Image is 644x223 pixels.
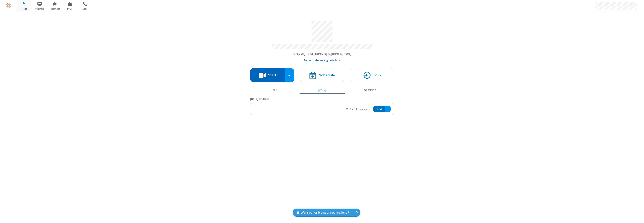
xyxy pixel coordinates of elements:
h4: Join [373,73,381,77]
div: 10:45 AM [344,107,353,111]
button: Start [373,106,385,113]
div: 1 [25,2,28,5]
iframe: Chat [635,213,641,220]
button: Upcoming [347,86,393,93]
h4: Schedule [319,73,335,77]
button: Start [250,68,285,82]
span: Team Chat [48,7,62,10]
span: Copy my meeting room link [293,52,351,56]
span: Calls [78,7,92,10]
span: [DATE] 11:00 AM [250,97,269,101]
button: [DATE] [300,86,345,93]
button: Schedule [300,68,344,82]
button: Past [252,86,297,93]
h4: Start [268,73,276,77]
button: Join [350,68,394,82]
section: Account details [250,19,394,63]
button: Audio conferencing details [304,58,340,63]
section: Today's Meetings [250,97,394,116]
span: Want better browser notifications? [301,210,349,215]
span: Drive [63,7,77,10]
img: QA Selenium DO NOT DELETE OR CHANGE [6,3,11,8]
div: Start conference options [285,68,294,82]
div: Open menu [385,106,391,113]
button: Copy my meeting room linkCopy my meeting room link [293,52,351,56]
span: Meet [17,7,31,10]
em: in progress [356,107,370,111]
span: Webinars [33,7,47,10]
